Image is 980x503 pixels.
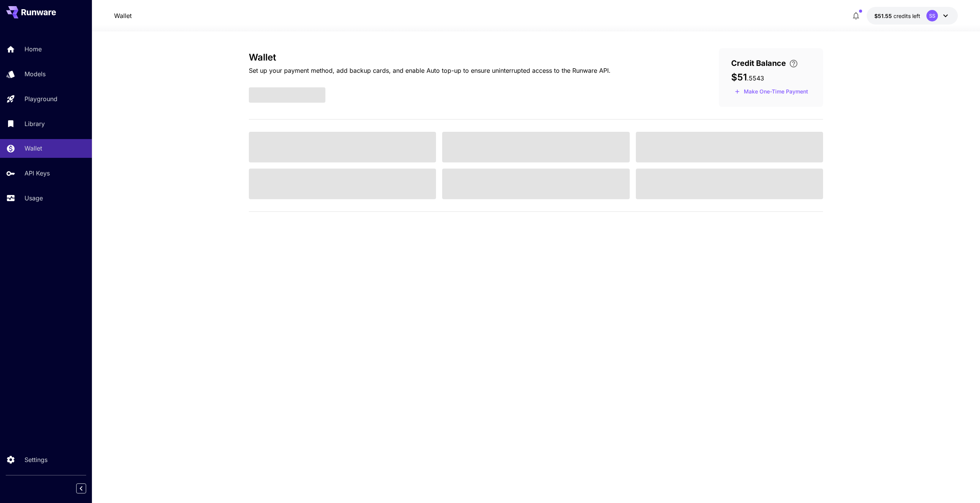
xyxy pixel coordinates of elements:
p: Set up your payment method, add backup cards, and enable Auto top-up to ensure uninterrupted acce... [249,66,611,75]
div: $51.5543 [874,12,920,20]
div: Collapse sidebar [82,482,92,495]
p: Usage [24,193,43,203]
p: API Keys [24,169,50,178]
span: $51.55 [874,13,893,19]
span: Credit Balance [731,57,786,69]
button: Enter your card details and choose an Auto top-up amount to avoid service interruptions. We'll au... [786,59,801,68]
button: $51.5543SS [867,7,958,25]
p: Wallet [24,144,42,153]
p: Models [24,69,46,79]
span: . 5543 [747,74,764,82]
p: Settings [24,455,47,464]
span: credits left [893,13,920,19]
p: Home [24,44,42,54]
div: SS [926,10,938,21]
span: $51 [731,72,747,83]
p: Library [24,119,45,128]
h3: Wallet [249,52,611,63]
p: Playground [24,94,57,103]
button: Collapse sidebar [76,483,86,493]
a: Wallet [114,11,132,20]
nav: breadcrumb [114,11,132,20]
button: Make a one-time, non-recurring payment [731,86,812,98]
